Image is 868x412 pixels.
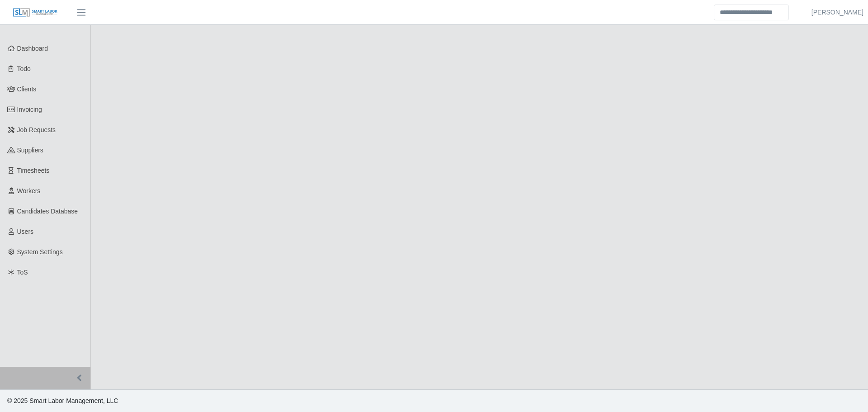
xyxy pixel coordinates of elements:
span: Workers [17,187,41,194]
span: Todo [17,65,31,72]
span: Candidates Database [17,208,78,215]
span: Job Requests [17,126,56,133]
span: Timesheets [17,167,50,174]
span: Clients [17,85,37,93]
span: ToS [17,269,28,276]
span: © 2025 Smart Labor Management, LLC [7,397,118,404]
span: Dashboard [17,45,48,52]
a: [PERSON_NAME] [811,8,863,17]
span: Suppliers [17,147,43,154]
img: SLM Logo [13,8,58,18]
span: System Settings [17,248,63,256]
span: Invoicing [17,106,42,113]
input: Search [714,5,789,20]
span: Users [17,228,34,235]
